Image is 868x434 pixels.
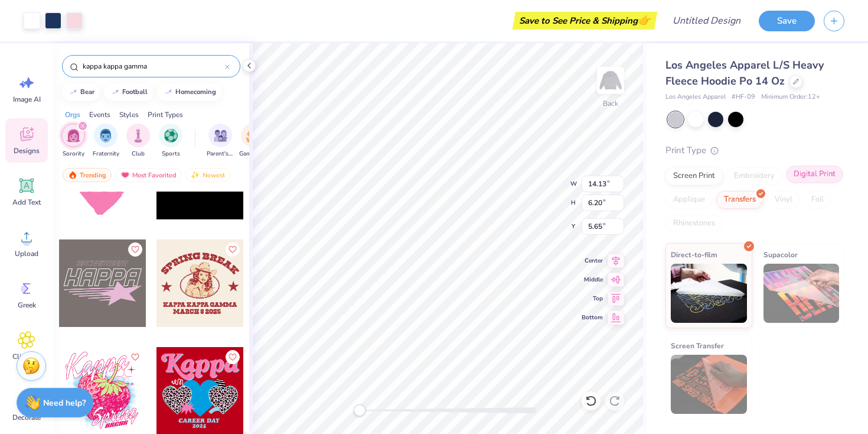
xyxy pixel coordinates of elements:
[126,124,150,158] div: filter for Club
[43,397,86,409] strong: Need help?
[148,109,183,120] div: Print Types
[665,191,713,209] div: Applique
[81,60,225,72] input: Try "Alpha"
[207,150,234,158] span: Parent's Weekend
[354,404,366,416] div: Accessibility label
[13,95,41,104] span: Image AI
[63,150,84,158] span: Sorority
[763,264,840,323] img: Supacolor
[515,12,654,30] div: Save to See Price & Shipping
[761,92,820,102] span: Minimum Order: 12 +
[603,98,618,109] div: Back
[61,124,85,158] button: filter button
[63,168,112,182] div: Trending
[126,124,150,158] button: filter button
[582,313,603,322] span: Bottom
[14,146,40,156] span: Designs
[582,294,603,303] span: Top
[68,171,77,179] img: trending.gif
[226,242,240,257] button: Like
[61,124,85,158] div: filter for Sorority
[132,150,145,158] span: Club
[7,352,46,371] span: Clipart & logos
[89,109,110,120] div: Events
[164,89,173,96] img: trend_line.gif
[207,124,234,158] button: filter button
[671,355,747,414] img: Screen Transfer
[159,124,182,158] button: filter button
[185,168,230,182] div: Newest
[119,109,139,120] div: Styles
[99,129,112,142] img: Fraternity Image
[239,124,266,158] button: filter button
[207,124,234,158] div: filter for Parent's Weekend
[132,129,145,142] img: Club Image
[726,167,782,185] div: Embroidery
[226,350,240,364] button: Like
[115,168,182,182] div: Most Favorited
[663,9,750,33] input: Untitled Design
[638,13,651,27] span: 👉
[62,83,100,101] button: bear
[68,89,78,96] img: trend_line.gif
[12,413,41,422] span: Decorate
[93,150,119,158] span: Fraternity
[671,339,724,352] span: Screen Transfer
[12,197,41,207] span: Add Text
[671,248,717,261] span: Direct-to-film
[767,191,800,209] div: Vinyl
[164,129,178,142] img: Sports Image
[120,171,130,179] img: most_fav.gif
[665,92,726,102] span: Los Angeles Apparel
[804,191,831,209] div: Foil
[582,275,603,284] span: Middle
[104,83,153,101] button: football
[246,129,260,142] img: Game Day Image
[122,89,148,95] div: football
[214,129,227,142] img: Parent's Weekend Image
[157,83,221,101] button: homecoming
[67,129,80,142] img: Sorority Image
[786,166,843,183] div: Digital Print
[80,89,94,95] div: bear
[128,350,142,364] button: Like
[665,58,824,88] span: Los Angeles Apparel L/S Heavy Fleece Hoodie Po 14 Oz
[599,69,622,92] img: Back
[159,124,182,158] div: filter for Sports
[732,92,755,102] span: # HF-09
[175,89,216,95] div: homecoming
[110,89,120,96] img: trend_line.gif
[93,124,119,158] div: filter for Fraternity
[763,248,798,261] span: Supacolor
[239,124,266,158] div: filter for Game Day
[665,215,723,232] div: Rhinestones
[65,109,80,120] div: Orgs
[15,249,38,258] span: Upload
[759,11,815,31] button: Save
[239,150,266,158] span: Game Day
[665,144,844,157] div: Print Type
[162,150,180,158] span: Sports
[671,264,747,323] img: Direct-to-film
[18,300,36,310] span: Greek
[716,191,763,209] div: Transfers
[665,167,723,185] div: Screen Print
[582,256,603,265] span: Center
[191,171,200,179] img: newest.gif
[93,124,119,158] button: filter button
[128,242,142,257] button: Like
